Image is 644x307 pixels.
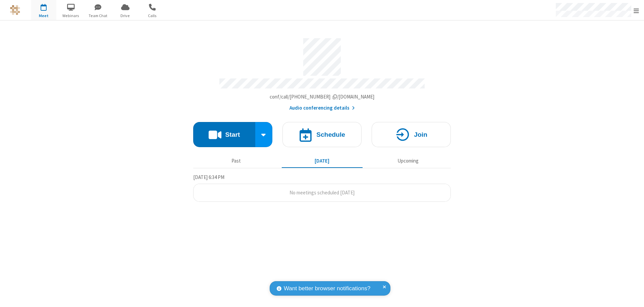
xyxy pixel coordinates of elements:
[270,94,375,100] span: Copy my meeting room link
[196,155,277,167] button: Past
[284,284,370,293] span: Want better browser notifications?
[316,131,345,138] h4: Schedule
[31,13,56,19] span: Meet
[368,155,448,167] button: Upcoming
[140,13,165,19] span: Calls
[10,5,20,15] img: QA Selenium DO NOT DELETE OR CHANGE
[193,33,451,112] section: Account details
[372,122,451,147] button: Join
[414,131,427,138] h4: Join
[193,174,224,180] span: [DATE] 6:34 PM
[86,13,111,19] span: Team Chat
[255,122,273,147] div: Start conference options
[282,122,362,147] button: Schedule
[289,104,355,112] button: Audio conferencing details
[58,13,84,19] span: Webinars
[270,93,375,101] button: Copy my meeting room linkCopy my meeting room link
[193,122,255,147] button: Start
[225,131,240,138] h4: Start
[113,13,138,19] span: Drive
[289,189,355,196] span: No meetings scheduled [DATE]
[282,155,363,167] button: [DATE]
[193,173,451,202] section: Today's Meetings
